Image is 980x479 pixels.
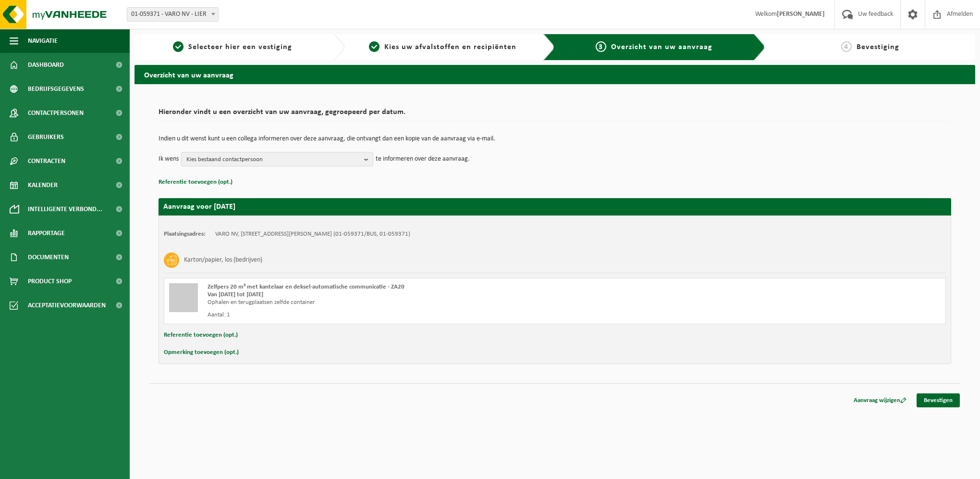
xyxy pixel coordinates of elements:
[28,149,65,173] span: Contracten
[139,41,326,53] a: 1Selecteer hier een vestiging
[777,11,825,18] strong: [PERSON_NAME]
[611,43,712,51] span: Overzicht van uw aanvraag
[28,221,65,245] span: Rapportage
[159,176,233,189] button: Referentie toevoegen (opt.)
[215,230,410,238] td: VARO NV, [STREET_ADDRESS][PERSON_NAME] (01-059371/BUS, 01-059371)
[159,136,951,142] p: Indien u dit wenst kunt u een collega informeren over deze aanvraag, die ontvangt dan een kopie v...
[164,329,238,341] button: Referentie toevoegen (opt.)
[208,284,404,290] span: Zelfpers 20 m³ met kantelaar en deksel-automatische communicatie - ZA20
[159,108,951,121] h2: Hieronder vindt u een overzicht van uw aanvraag, gegroepeerd per datum.
[28,101,84,125] span: Contactpersonen
[163,203,235,211] strong: Aanvraag voor [DATE]
[159,152,179,166] p: Ik wens
[596,41,606,52] span: 3
[188,43,292,51] span: Selecteer hier een vestiging
[28,77,84,101] span: Bedrijfsgegevens
[164,346,239,359] button: Opmerking toevoegen (opt.)
[28,293,106,317] span: Acceptatievoorwaarden
[917,393,960,407] a: Bevestigen
[28,125,64,149] span: Gebruikers
[173,41,184,52] span: 1
[184,252,262,268] h3: Karton/papier, los (bedrijven)
[350,41,536,53] a: 2Kies uw afvalstoffen en recipiënten
[208,291,263,298] strong: Van [DATE] tot [DATE]
[376,152,470,166] p: te informeren over deze aanvraag.
[28,29,58,53] span: Navigatie
[28,197,102,221] span: Intelligente verbond...
[208,299,593,306] div: Ophalen en terugplaatsen zelfde container
[841,41,852,52] span: 4
[28,53,64,77] span: Dashboard
[384,43,516,51] span: Kies uw afvalstoffen en recipiënten
[208,311,593,319] div: Aantal: 1
[164,231,206,237] strong: Plaatsingsadres:
[127,7,219,22] span: 01-059371 - VARO NV - LIER
[135,65,975,84] h2: Overzicht van uw aanvraag
[127,8,218,21] span: 01-059371 - VARO NV - LIER
[846,393,914,407] a: Aanvraag wijzigen
[28,269,72,293] span: Product Shop
[857,43,899,51] span: Bevestiging
[369,41,380,52] span: 2
[28,245,69,269] span: Documenten
[186,152,360,167] span: Kies bestaand contactpersoon
[28,173,58,197] span: Kalender
[181,152,373,166] button: Kies bestaand contactpersoon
